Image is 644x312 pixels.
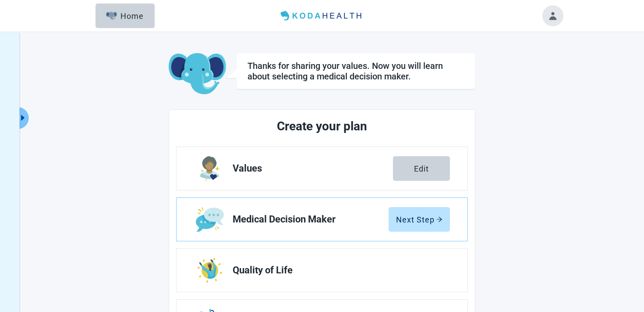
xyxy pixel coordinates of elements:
span: Values [233,163,393,174]
img: Koda Elephant [169,53,226,95]
div: Thanks for sharing your values. Now you will learn about selecting a medical decision maker. [248,61,464,82]
span: caret-right [19,114,27,122]
button: Next Steparrow-right [389,207,450,232]
span: Quality of Life [233,265,443,276]
h2: Create your plan [209,117,435,136]
button: Toggle account menu [542,5,563,26]
button: Expand menu [18,107,29,129]
span: arrow-right [436,216,442,222]
span: Medical Decision Maker [233,214,389,225]
a: Edit Quality of Life section [177,249,467,292]
div: Edit [414,164,429,173]
div: Next Step [396,215,442,224]
button: Edit [393,156,450,181]
button: ElephantHome [96,4,155,28]
img: Koda Health [277,9,367,23]
div: Home [106,11,144,20]
a: Edit Values section [177,147,467,190]
a: Edit Medical Decision Maker section [177,198,467,241]
img: Elephant [106,12,117,20]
